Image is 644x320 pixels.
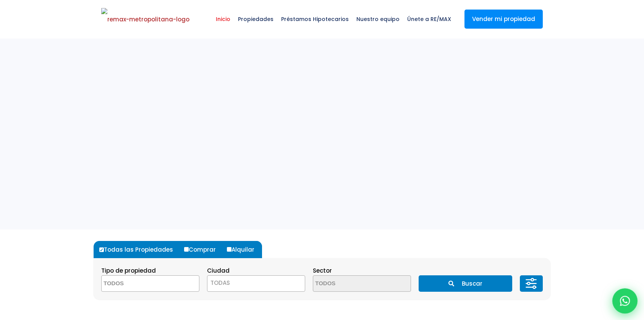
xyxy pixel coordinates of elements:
[313,267,332,275] span: Sector
[210,279,230,287] span: TODAS
[403,8,455,31] span: Únete a RE/MAX
[102,276,176,292] textarea: Search
[313,276,387,292] textarea: Search
[101,8,189,31] img: remax-metropolitana-logo
[97,241,181,258] label: Todas las Propiedades
[419,275,512,292] button: Buscar
[101,267,156,275] span: Tipo de propiedad
[234,8,277,31] span: Propiedades
[207,278,305,288] span: TODAS
[464,10,543,29] a: Vender mi propiedad
[182,241,223,258] label: Comprar
[207,267,230,275] span: Ciudad
[207,275,305,292] span: TODAS
[225,241,262,258] label: Alquilar
[212,8,234,31] span: Inicio
[184,247,189,252] input: Comprar
[227,247,231,252] input: Alquilar
[353,8,403,31] span: Nuestro equipo
[99,247,104,252] input: Todas las Propiedades
[277,8,353,31] span: Préstamos Hipotecarios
